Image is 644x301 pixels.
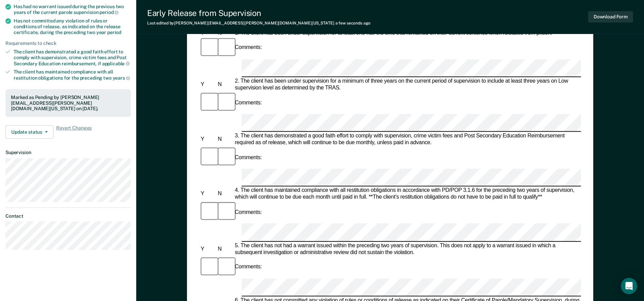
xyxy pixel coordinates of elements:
div: Comments: [234,154,263,161]
div: 5. The client has not had a warrant issued within the preceding two years of supervision. This do... [234,242,581,256]
div: Y [199,246,216,252]
span: period [107,30,121,35]
div: Y [199,81,216,88]
div: 3. The client has demonstrated a good faith effort to comply with supervision, crime victim fees ... [234,133,581,146]
div: Y [199,191,216,198]
div: Requirements to check [5,40,131,46]
div: The client has demonstrated a good faith effort to comply with supervision, crime victim fees and... [14,49,131,66]
div: Last edited by [PERSON_NAME][EMAIL_ADDRESS][PERSON_NAME][DOMAIN_NAME][US_STATE] [147,21,371,26]
div: Y [199,136,216,143]
dt: Contact [5,213,131,219]
div: The client has maintained compliance with all restitution obligations for the preceding two [14,69,131,81]
div: Comments: [234,209,263,216]
dt: Supervision [5,150,131,155]
div: Comments: [234,264,263,270]
div: Open Intercom Messenger [621,278,637,294]
div: 2. The client has been under supervision for a minimum of three years on the current period of su... [234,78,581,91]
div: Comments: [234,45,263,51]
div: 4. The client has maintained compliance with all restitution obligations in accordance with PD/PO... [234,187,581,201]
div: N [216,81,233,88]
div: Early Release from Supervision [147,8,371,18]
button: Update status [5,125,53,139]
div: N [216,136,233,143]
div: N [216,191,233,198]
span: Revert Changes [56,125,92,139]
span: a few seconds ago [335,21,371,26]
div: Has had no warrant issued during the previous two years of the current parole supervision [14,4,131,15]
span: years [113,75,130,81]
span: period [99,10,119,15]
button: Download Form [588,11,633,22]
span: applicable [102,61,130,66]
div: N [216,246,233,252]
div: Comments: [234,99,263,106]
div: Marked as Pending by [PERSON_NAME][EMAIL_ADDRESS][PERSON_NAME][DOMAIN_NAME][US_STATE] on [DATE]. [11,95,125,112]
div: Has not committed any violation of rules or conditions of release, as indicated on the release ce... [14,18,131,35]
